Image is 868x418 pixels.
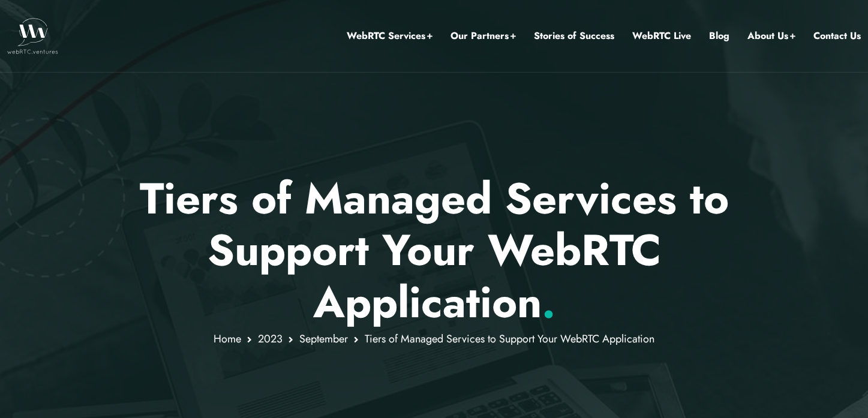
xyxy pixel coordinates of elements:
[632,28,691,44] a: WebRTC Live
[747,28,795,44] a: About Us
[534,28,614,44] a: Stories of Success
[214,331,241,347] a: Home
[450,28,516,44] a: Our Partners
[258,331,283,347] a: 2023
[347,28,433,44] a: WebRTC Services
[83,173,785,328] p: Tiers of Managed Services to Support Your WebRTC Application
[299,331,348,347] a: September
[709,28,729,44] a: Blog
[7,18,58,54] img: WebRTC.ventures
[813,28,861,44] a: Contact Us
[365,331,654,347] span: Tiers of Managed Services to Support Your WebRTC Application
[542,271,555,333] span: .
